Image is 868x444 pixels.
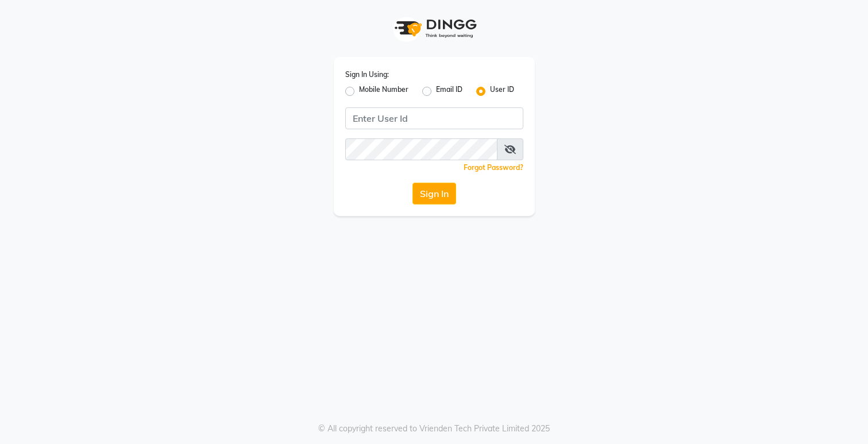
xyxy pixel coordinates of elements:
label: User ID [490,84,514,98]
label: Email ID [436,84,462,98]
label: Sign In Using: [345,70,389,80]
input: Username [345,138,497,160]
a: Forgot Password? [464,163,523,172]
label: Mobile Number [359,84,408,98]
button: Sign In [412,183,456,204]
img: logo1.svg [388,11,480,45]
input: Username [345,107,523,129]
